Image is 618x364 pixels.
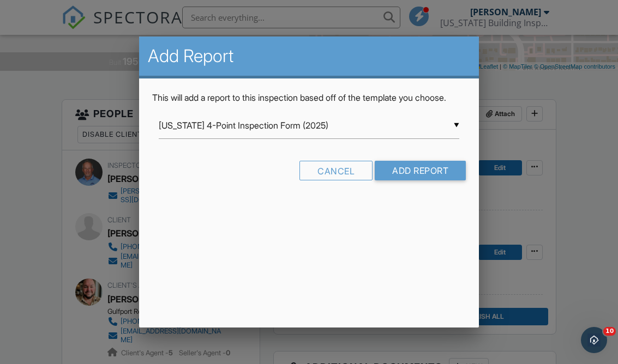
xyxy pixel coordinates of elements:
[603,327,616,336] span: 10
[581,327,607,353] iframe: Intercom live chat
[148,45,470,67] h2: Add Report
[152,92,466,104] p: This will add a report to this inspection based off of the template you choose.
[299,161,373,180] div: Cancel
[375,161,466,180] input: Add Report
